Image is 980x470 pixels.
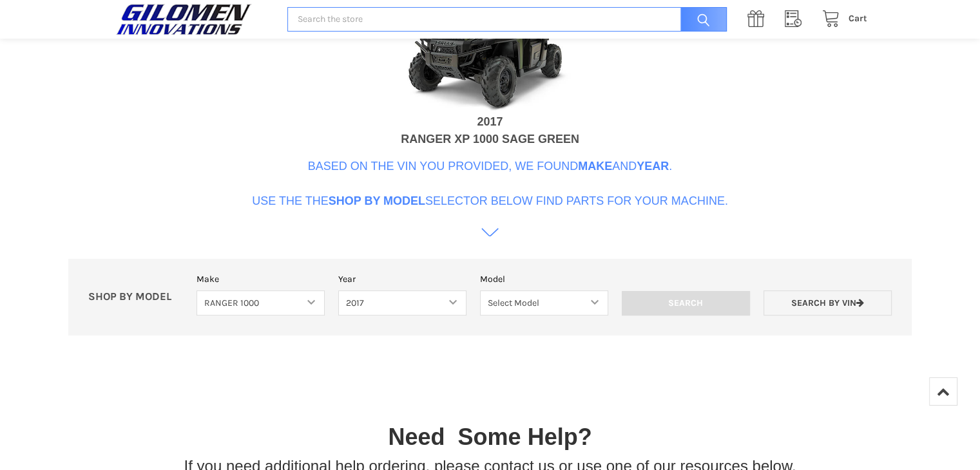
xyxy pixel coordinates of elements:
label: Model [480,272,608,286]
div: RANGER XP 1000 SAGE GREEN [401,131,579,148]
span: Cart [849,13,867,24]
p: Based on the VIN you provided, we found and . Use the the selector below find parts for your mach... [252,158,728,210]
img: GILOMEN INNOVATIONS [113,3,255,35]
p: Need Some Help? [388,420,591,455]
b: Make [578,160,612,173]
a: Cart [815,11,867,27]
p: SHOP BY MODEL [82,290,190,304]
a: Top of Page [929,377,957,406]
input: Search [622,291,750,315]
a: Search by VIN [764,290,892,315]
b: Year [637,160,669,173]
div: 2017 [477,113,503,131]
a: GILOMEN INNOVATIONS [113,3,274,35]
label: Year [338,272,466,286]
input: Search the store [287,7,726,32]
b: Shop By Model [329,194,425,207]
input: Search [674,7,727,32]
label: Make [197,272,325,286]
